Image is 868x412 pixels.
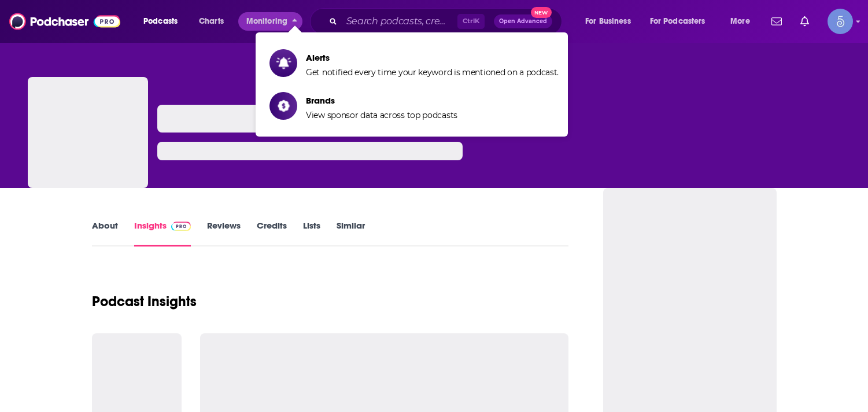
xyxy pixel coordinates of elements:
[585,13,631,30] span: For Business
[577,12,645,31] button: open menu
[246,13,287,30] span: Monitoring
[531,7,552,18] span: New
[796,12,814,31] a: Show notifications dropdown
[9,10,120,32] img: Podchaser - Follow, Share and Rate Podcasts
[306,52,559,63] span: Alerts
[171,222,191,231] img: Podchaser Pro
[303,220,320,247] a: Lists
[722,12,764,31] button: open menu
[337,220,365,247] a: Similar
[143,13,178,30] span: Podcasts
[306,67,559,78] span: Get notified every time your keyword is mentioned on a podcast.
[135,12,193,31] button: open menu
[134,220,191,247] a: InsightsPodchaser Pro
[457,14,485,29] span: Ctrl K
[199,13,224,30] span: Charts
[191,12,231,31] a: Charts
[342,12,457,31] input: Search podcasts, credits, & more...
[238,12,302,31] button: close menu
[92,293,197,310] h1: Podcast Insights
[207,220,241,247] a: Reviews
[828,9,853,34] span: Logged in as Spiral5-G1
[499,19,547,24] span: Open Advanced
[642,12,722,31] button: open menu
[828,9,853,34] button: Show profile menu
[767,12,786,31] a: Show notifications dropdown
[650,13,706,30] span: For Podcasters
[257,220,287,247] a: Credits
[730,13,750,30] span: More
[321,8,573,35] div: Search podcasts, credits, & more...
[306,95,457,106] span: Brands
[92,220,118,247] a: About
[306,110,457,120] span: View sponsor data across top podcasts
[828,9,853,34] img: User Profile
[494,14,552,28] button: Open AdvancedNew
